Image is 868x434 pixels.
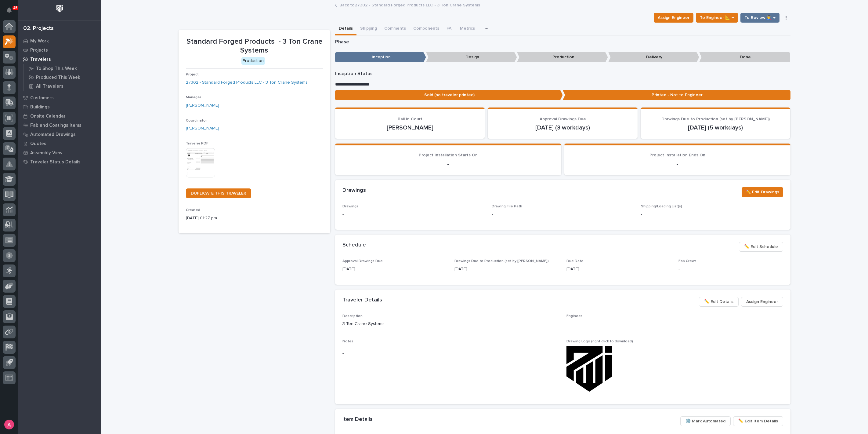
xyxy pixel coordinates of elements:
[186,125,219,132] a: [PERSON_NAME]
[443,23,456,35] button: FAI
[36,75,80,80] p: Produced This Week
[658,14,689,21] span: Assign Engineer
[18,93,101,102] a: Customers
[30,104,50,110] p: Buildings
[18,121,101,130] a: Fab and Coatings Items
[342,211,484,218] p: -
[186,37,323,55] p: Standard Forged Products - 3 Ton Crane Systems
[608,52,699,62] p: Delivery
[186,188,251,198] a: DUPLICATE THIS TRAVELER
[8,7,16,17] div: Notifications45
[24,64,101,73] a: To Shop This Week
[492,211,493,218] p: -
[566,266,671,272] p: [DATE]
[342,259,383,263] span: Approval Drawings Due
[566,321,783,327] p: -
[342,160,554,168] p: -
[18,130,101,139] a: Automated Drawings
[23,25,54,32] div: 02. Projects
[335,90,563,100] p: Sold (no traveler printed)
[30,114,66,119] p: Onsite Calendar
[3,4,16,16] button: Notifications
[356,23,381,35] button: Shipping
[18,139,101,148] a: Quotes
[342,340,353,343] span: Notes
[454,259,549,263] span: Drawings Due to Production (set by [PERSON_NAME])
[342,205,358,208] span: Drawings
[186,96,201,99] span: Manager
[410,23,443,35] button: Components
[746,188,779,196] span: ✏️ Edit Drawings
[381,23,410,35] button: Comments
[342,124,478,131] p: [PERSON_NAME]
[18,55,101,64] a: Travelers
[740,13,779,23] button: To Review 👨‍🏭 →
[738,418,778,425] span: ✏️ Edit Item Details
[342,350,559,357] p: -
[649,153,705,157] span: Project Installation Ends On
[54,3,65,14] img: Workspace Logo
[678,266,783,272] p: -
[18,157,101,166] a: Traveler Status Details
[742,187,783,197] button: ✏️ Edit Drawings
[746,298,778,305] span: Assign Engineer
[342,416,373,423] h2: Item Details
[13,6,17,10] p: 45
[241,57,265,65] div: Production
[733,416,783,426] button: ✏️ Edit Item Details
[30,132,76,137] p: Automated Drawings
[335,71,790,77] p: Inception Status
[456,23,479,35] button: Metrics
[342,321,559,327] p: 3 Ton Crane Systems
[339,1,480,8] a: Back to27302 - Standard Forged Products LLC - 3 Ton Crane Systems
[654,13,693,23] button: Assign Engineer
[18,111,101,121] a: Onsite Calendar
[30,123,81,128] p: Fab and Coatings Items
[685,418,725,425] span: ⚙️ Mark Automated
[186,79,308,86] a: 27302 - Standard Forged Products LLC - 3 Ton Crane Systems
[680,416,731,426] button: ⚙️ Mark Automated
[30,95,54,101] p: Customers
[492,205,522,208] span: Drawing File Path
[700,14,734,21] span: To Engineer 📐 →
[3,418,16,431] button: users-avatar
[30,48,48,53] p: Projects
[495,124,630,131] p: [DATE] (3 workdays)
[342,187,366,194] h2: Drawings
[186,119,207,122] span: Coordinator
[741,297,783,307] button: Assign Engineer
[454,266,559,272] p: [DATE]
[661,117,770,121] span: Drawings Due to Production (set by [PERSON_NAME])
[572,160,783,168] p: -
[540,117,586,121] span: Approval Drawings Due
[18,102,101,111] a: Buildings
[335,39,790,45] p: Phase
[36,84,63,89] p: All Travelers
[342,314,363,318] span: Description
[30,150,62,156] p: Assembly View
[18,46,101,55] a: Projects
[563,90,790,100] p: Printed - Not to Engineer
[335,52,426,62] p: Inception
[566,259,584,263] span: Due Date
[186,215,323,221] p: [DATE] 01:27 pm
[699,52,790,62] p: Done
[30,57,51,62] p: Travelers
[191,191,246,195] span: DUPLICATE THIS TRAVELER
[24,82,101,90] a: All Travelers
[342,297,382,304] h2: Traveler Details
[566,314,582,318] span: Engineer
[517,52,608,62] p: Production
[186,142,208,145] span: Traveler PDF
[36,66,77,71] p: To Shop This Week
[426,52,517,62] p: Design
[641,211,783,218] p: -
[744,243,778,250] span: ✏️ Edit Schedule
[739,242,783,252] button: ✏️ Edit Schedule
[186,208,200,212] span: Created
[24,73,101,82] a: Produced This Week
[186,73,199,76] span: Project
[186,102,219,109] a: [PERSON_NAME]
[566,346,612,392] img: Y_KdTNuK6A-Q_-hb-qZRogEbxCnJs2FP0WujY31eNSU
[398,117,422,121] span: Ball In Court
